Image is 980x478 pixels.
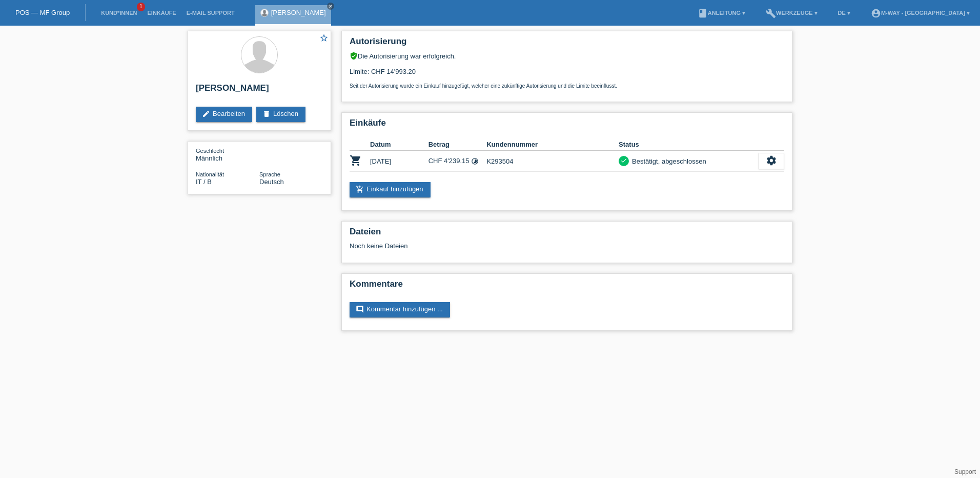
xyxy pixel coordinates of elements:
[350,227,784,242] h2: Dateien
[137,3,145,11] span: 1
[356,185,364,193] i: add_shopping_cart
[196,83,323,98] h2: [PERSON_NAME]
[350,52,784,60] div: Die Autorisierung war erfolgreich.
[619,138,759,151] th: Status
[350,60,784,89] div: Limite: CHF 14'993.20
[181,10,240,16] a: E-Mail Support
[196,148,224,154] span: Geschlecht
[761,10,823,16] a: buildWerkzeuge ▾
[196,178,212,186] span: Italien / B / 01.02.1990
[350,52,358,60] i: verified_user
[262,110,271,118] i: delete
[954,468,976,475] a: Support
[196,147,259,162] div: Männlich
[15,9,70,16] a: POS — MF Group
[350,302,450,317] a: commentKommentar hinzufügen ...
[486,151,619,172] td: K293504
[766,8,776,18] i: build
[319,33,329,44] a: star_border
[471,157,479,165] i: Fixe Raten (24 Raten)
[766,155,777,166] i: settings
[629,156,706,167] div: Bestätigt, abgeschlossen
[370,138,428,151] th: Datum
[486,138,619,151] th: Kundennummer
[319,33,329,43] i: star_border
[142,10,181,16] a: Einkäufe
[698,8,708,18] i: book
[428,151,487,172] td: CHF 4'239.15
[350,242,663,250] div: Noch keine Dateien
[866,10,975,16] a: account_circlem-way - [GEOGRAPHIC_DATA] ▾
[350,279,784,294] h2: Kommentare
[350,154,362,167] i: POSP00027017
[259,171,280,177] span: Sprache
[327,3,334,10] a: close
[356,305,364,313] i: comment
[196,107,252,122] a: editBearbeiten
[350,83,784,89] p: Seit der Autorisierung wurde ein Einkauf hinzugefügt, welcher eine zukünftige Autorisierung und d...
[692,10,750,16] a: bookAnleitung ▾
[871,8,881,18] i: account_circle
[328,4,333,9] i: close
[833,10,855,16] a: DE ▾
[350,118,784,133] h2: Einkäufe
[350,36,784,52] h2: Autorisierung
[202,110,210,118] i: edit
[428,138,487,151] th: Betrag
[259,178,284,186] span: Deutsch
[620,157,627,164] i: check
[196,171,224,177] span: Nationalität
[256,107,305,122] a: deleteLöschen
[350,182,431,197] a: add_shopping_cartEinkauf hinzufügen
[96,10,142,16] a: Kund*innen
[271,9,326,16] a: [PERSON_NAME]
[370,151,428,172] td: [DATE]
